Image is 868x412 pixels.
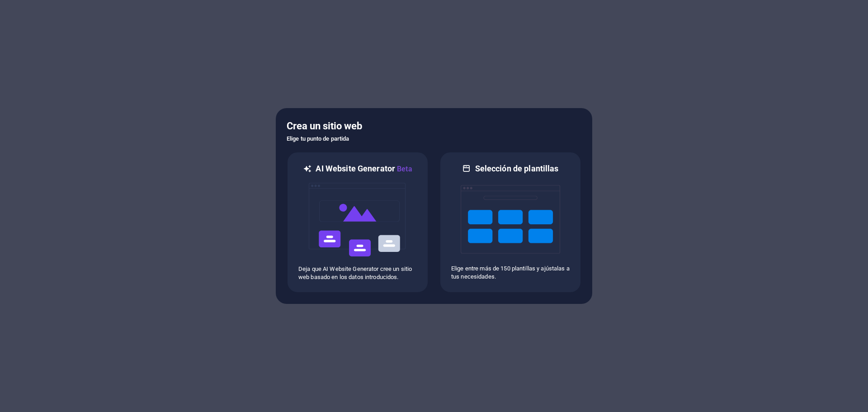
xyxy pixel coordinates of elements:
[395,165,412,173] span: Beta
[451,265,570,281] p: Elige entre más de 150 plantillas y ajústalas a tus necesidades.
[287,152,429,293] div: AI Website GeneratorBetaaiDeja que AI Website Generator cree un sitio web basado en los datos int...
[287,119,581,133] h5: Crea un sitio web
[308,175,407,265] img: ai
[475,163,559,174] h6: Selección de plantillas
[316,163,412,175] h6: AI Website Generator
[298,265,417,281] p: Deja que AI Website Generator cree un sitio web basado en los datos introducidos.
[287,133,581,144] h6: Elige tu punto de partida
[439,152,581,293] div: Selección de plantillasElige entre más de 150 plantillas y ajústalas a tus necesidades.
